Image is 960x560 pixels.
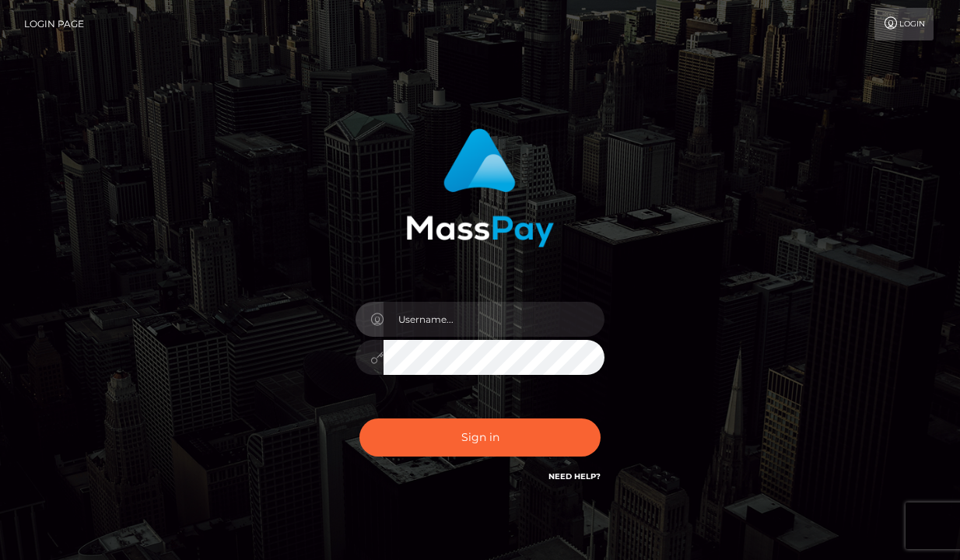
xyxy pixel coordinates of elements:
button: Sign in [359,418,601,457]
a: Login [874,8,934,40]
a: Login Page [24,8,84,40]
input: Username... [384,302,604,337]
a: Need Help? [548,471,601,481]
img: MassPay Login [406,128,554,247]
